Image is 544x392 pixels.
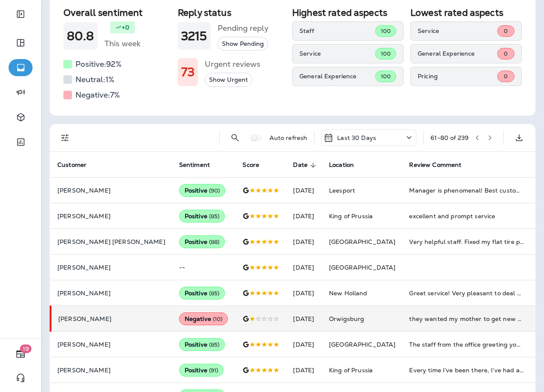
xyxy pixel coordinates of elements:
[57,213,165,220] p: [PERSON_NAME]
[286,306,322,332] td: [DATE]
[209,341,220,348] span: ( 85 )
[299,50,375,57] p: Service
[57,367,165,374] p: [PERSON_NAME]
[286,229,322,255] td: [DATE]
[57,129,74,146] button: Filters
[409,161,472,169] span: Review Comment
[213,315,223,323] span: ( 10 )
[292,7,404,18] h2: Highest rated aspects
[179,287,225,300] div: Positive
[75,88,120,102] h5: Negative: 7 %
[172,255,236,280] td: --
[205,57,260,71] h5: Urgent reviews
[329,238,395,246] span: [GEOGRAPHIC_DATA]
[329,366,373,374] span: King of Prussia
[286,357,322,383] td: [DATE]
[209,290,220,297] span: ( 85 )
[504,50,508,57] span: 0
[179,235,225,248] div: Positive
[293,161,308,169] span: Date
[329,289,368,297] span: New Holland
[179,338,225,351] div: Positive
[181,29,207,43] h1: 3215
[63,7,171,18] h2: Overall sentiment
[269,134,308,141] p: Auto refresh
[418,73,497,80] p: Pricing
[329,161,354,169] span: Location
[242,161,270,169] span: Score
[57,161,98,169] span: Customer
[57,341,165,348] p: [PERSON_NAME]
[57,290,165,297] p: [PERSON_NAME]
[410,7,522,18] h2: Lowest rated aspects
[409,289,524,297] div: Great service! Very pleasant to deal with!
[178,7,285,18] h2: Reply status
[329,315,364,323] span: Orwigsburg
[57,264,165,271] p: [PERSON_NAME]
[329,212,373,220] span: King of Prussia
[209,213,220,220] span: ( 85 )
[242,161,259,169] span: Score
[58,315,165,322] p: [PERSON_NAME]
[9,6,33,23] button: Expand Sidebar
[286,203,322,229] td: [DATE]
[179,312,228,325] div: Negative
[409,366,524,374] div: Every time I’ve been there, I’ve had an awesome experience, great value for the price will defini...
[75,73,114,86] h5: Neutral: 1 %
[293,161,319,169] span: Date
[209,187,220,194] span: ( 90 )
[209,367,218,374] span: ( 91 )
[299,27,375,34] p: Staff
[286,255,322,280] td: [DATE]
[179,210,225,223] div: Positive
[75,57,122,71] h5: Positive: 92 %
[511,129,528,146] button: Export as CSV
[409,212,524,220] div: excellent and prompt service
[409,186,524,195] div: Manager is phenomenal! Best customer service, she went above and beyond checked the tread on my t...
[329,341,395,348] span: [GEOGRAPHIC_DATA]
[504,27,508,35] span: 0
[105,37,140,50] h5: This week
[57,161,87,169] span: Customer
[122,23,129,32] p: +0
[286,280,322,306] td: [DATE]
[57,187,165,194] p: [PERSON_NAME]
[381,73,391,80] span: 100
[9,345,33,362] button: 19
[299,73,375,80] p: General Experience
[179,161,210,169] span: Sentiment
[209,238,220,246] span: ( 88 )
[20,344,32,353] span: 19
[329,187,355,194] span: Leesport
[409,340,524,349] div: The staff from the office greeting you to the mechanics working on my truck were great. Offered s...
[418,50,497,57] p: General Experience
[329,161,365,169] span: Location
[430,134,469,141] div: 61 - 80 of 239
[286,178,322,203] td: [DATE]
[57,238,165,245] p: [PERSON_NAME] [PERSON_NAME]
[67,29,94,43] h1: 80.8
[381,50,391,57] span: 100
[179,184,226,197] div: Positive
[179,364,224,377] div: Positive
[409,161,461,169] span: Review Comment
[337,134,376,141] p: Last 30 Days
[504,73,508,80] span: 0
[218,37,268,51] button: Show Pending
[179,161,221,169] span: Sentiment
[181,65,194,79] h1: 73
[381,27,391,35] span: 100
[205,73,252,87] button: Show Urgent
[409,315,524,323] div: they wanted my mother to get new wipers after driving 1,500 miles since April and recommended new...
[286,332,322,357] td: [DATE]
[418,27,497,34] p: Service
[409,238,524,246] div: Very helpful staff. Fixed my flat tire promptly. Neat facility. Gave some recommendations. No sal...
[218,21,269,35] h5: Pending reply
[227,129,244,146] button: Search Reviews
[329,264,395,271] span: [GEOGRAPHIC_DATA]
